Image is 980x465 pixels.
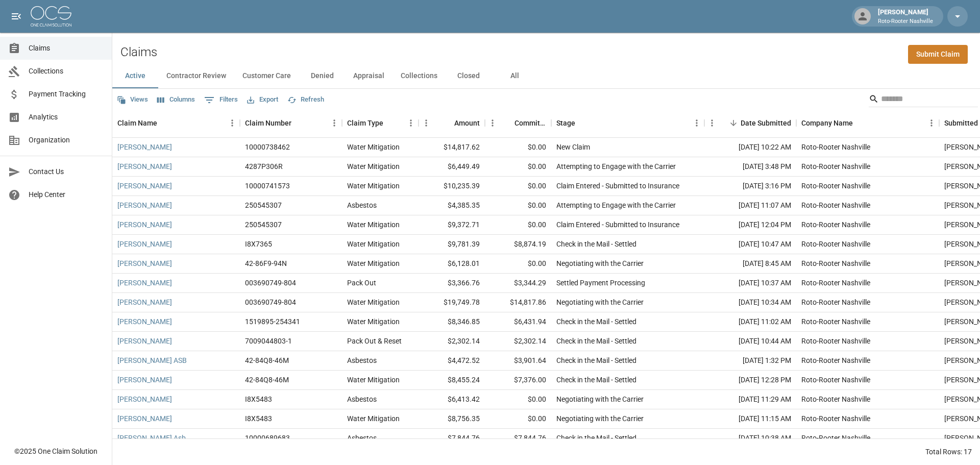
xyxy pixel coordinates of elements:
div: $0.00 [485,138,551,157]
div: Committed Amount [514,109,546,137]
div: Roto-Rooter Nashville [801,181,870,191]
div: $6,449.49 [419,157,485,177]
div: $14,817.62 [419,138,485,157]
div: [DATE] 11:29 AM [704,390,796,409]
div: [DATE] 10:22 AM [704,138,796,157]
div: Roto-Rooter Nashville [801,375,870,385]
div: $0.00 [485,215,551,235]
button: Menu [225,115,240,131]
div: Water Mitigation [347,219,400,230]
h2: Claims [120,45,157,60]
div: $10,235.39 [419,177,485,196]
div: $4,472.52 [419,351,485,371]
div: Claim Entered - Submitted to Insurance [556,219,679,230]
div: Asbestos [347,200,377,210]
div: 7009044803-1 [245,336,292,346]
div: $9,372.71 [419,215,485,235]
div: Claim Number [245,109,291,137]
button: Menu [485,115,500,131]
div: $0.00 [485,254,551,274]
div: Committed Amount [485,109,551,137]
div: I8X7365 [245,239,272,249]
a: [PERSON_NAME] [117,394,172,404]
div: 42-84Q8-46M [245,355,289,365]
div: Date Submitted [741,109,791,137]
div: Claim Name [117,109,157,137]
div: Negotiating with the Carrier [556,297,644,307]
span: Help Center [29,189,104,200]
div: 003690749-804 [245,278,296,288]
div: Roto-Rooter Nashville [801,239,870,249]
div: Negotiating with the Carrier [556,258,644,268]
div: 250545307 [245,200,282,210]
div: [DATE] 11:02 AM [704,312,796,332]
div: Water Mitigation [347,413,400,424]
div: 42-86F9-94N [245,258,287,268]
button: All [492,64,537,88]
div: [DATE] 3:48 PM [704,157,796,177]
div: $6,431.94 [485,312,551,332]
span: Payment Tracking [29,89,104,100]
button: Views [114,92,151,108]
div: Water Mitigation [347,142,400,152]
div: $6,413.42 [419,390,485,409]
div: Water Mitigation [347,297,400,307]
a: [PERSON_NAME] [117,239,172,249]
div: [DATE] 10:47 AM [704,235,796,254]
div: Check in the Mail - Settled [556,336,636,346]
span: Collections [29,66,104,77]
div: $6,128.01 [419,254,485,274]
button: Select columns [155,92,198,108]
a: [PERSON_NAME] [117,316,172,327]
div: Roto-Rooter Nashville [801,413,870,424]
div: 250545307 [245,219,282,230]
div: Amount [419,109,485,137]
button: Menu [327,115,342,131]
button: Appraisal [345,64,393,88]
div: Negotiating with the Carrier [556,413,644,424]
div: 10000689683 [245,433,290,443]
div: Check in the Mail - Settled [556,316,636,327]
div: Company Name [801,109,853,137]
div: $4,385.35 [419,196,485,215]
div: Water Mitigation [347,239,400,249]
div: $2,302.14 [419,332,485,351]
div: Roto-Rooter Nashville [801,161,870,172]
div: Roto-Rooter Nashville [801,433,870,443]
div: Date Submitted [704,109,796,137]
button: Menu [403,115,419,131]
div: [DATE] 8:45 AM [704,254,796,274]
div: Total Rows: 17 [925,447,972,457]
a: [PERSON_NAME] ASB [117,355,187,365]
div: Roto-Rooter Nashville [801,258,870,268]
div: [PERSON_NAME] [874,7,937,26]
div: 10000741573 [245,181,290,191]
div: 10000738462 [245,142,290,152]
button: Active [112,64,158,88]
div: Amount [454,109,480,137]
div: Check in the Mail - Settled [556,375,636,385]
button: Menu [924,115,939,131]
div: Pack Out [347,278,376,288]
button: Sort [500,116,514,130]
div: [DATE] 10:44 AM [704,332,796,351]
button: Closed [446,64,492,88]
div: Roto-Rooter Nashville [801,394,870,404]
div: [DATE] 12:28 PM [704,371,796,390]
button: Denied [299,64,345,88]
a: [PERSON_NAME] [117,181,172,191]
div: Search [869,91,978,109]
div: $3,901.64 [485,351,551,371]
a: [PERSON_NAME] [117,297,172,307]
a: Submit Claim [908,45,968,64]
div: Settled Payment Processing [556,278,645,288]
button: Sort [157,116,171,130]
div: 1519895-254341 [245,316,300,327]
button: Collections [393,64,446,88]
div: Water Mitigation [347,181,400,191]
button: Show filters [202,92,240,108]
div: Stage [556,109,575,137]
div: $7,376.00 [485,371,551,390]
div: Water Mitigation [347,161,400,172]
div: [DATE] 11:15 AM [704,409,796,429]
